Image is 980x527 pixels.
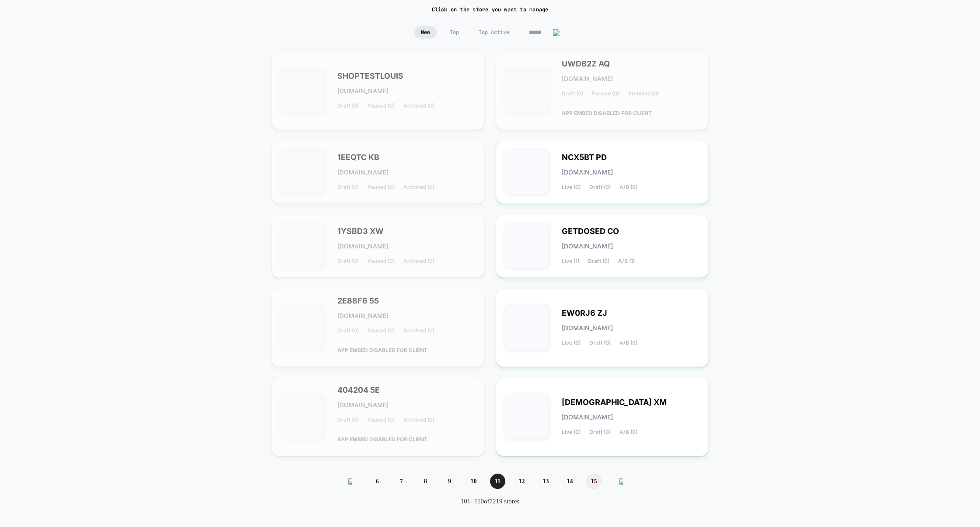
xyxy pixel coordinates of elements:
[367,417,395,423] span: Paused (0)
[367,328,395,334] span: Paused (0)
[562,258,579,264] span: Live (1)
[592,91,619,97] span: Paused (0)
[553,29,560,36] img: edit
[562,154,607,161] span: NCX5BT PD
[337,184,359,190] span: Draft (0)
[337,88,388,94] span: [DOMAIN_NAME]
[514,474,529,489] span: 12
[337,417,359,423] span: Draft (0)
[403,258,434,264] span: Archived (0)
[337,258,359,264] span: Draft (0)
[337,73,403,79] span: SHOPTESTLOUIS
[562,105,652,121] span: APP EMBED DISABLED FOR CLIENT
[619,340,637,346] span: A/B (0)
[337,169,388,175] span: [DOMAIN_NAME]
[562,184,581,190] span: Live (0)
[339,498,640,505] div: 101 - 110 of 7219 stores
[370,474,385,489] span: 6
[466,474,481,489] span: 10
[414,26,437,38] span: New
[337,402,388,408] span: [DOMAIN_NAME]
[403,328,434,334] span: Archived (0)
[403,417,434,423] span: Archived (0)
[562,61,610,67] span: UWDB2Z AQ
[394,474,409,489] span: 7
[562,325,613,331] span: [DOMAIN_NAME]
[562,429,581,435] span: Live (0)
[280,224,324,268] img: 1YSBD3_XW
[367,184,395,190] span: Paused (0)
[337,103,359,109] span: Draft (0)
[403,184,434,190] span: Archived (0)
[619,429,637,435] span: A/B (0)
[337,154,379,161] span: 1EEQTC KB
[562,414,613,420] span: [DOMAIN_NAME]
[562,340,581,346] span: Live (0)
[562,243,613,249] span: [DOMAIN_NAME]
[505,150,549,194] img: NCX5BT_PD
[589,429,611,435] span: Draft (0)
[472,26,516,38] span: Top Active
[337,387,380,393] span: 404204 5E
[588,258,609,264] span: Draft (0)
[280,69,324,112] img: SHOPTESTLOUIS
[367,103,395,109] span: Paused (0)
[490,474,505,489] span: 11
[403,103,434,109] span: Archived (0)
[280,150,324,194] img: 1EEQTC_KB
[505,395,549,439] img: 1HVW6K_XM
[586,474,602,489] span: 15
[337,298,379,304] span: 2E88F6 55
[562,228,619,234] span: GETDOSED CO
[418,474,433,489] span: 8
[432,6,549,13] h2: Click on the store you want to manage
[442,474,457,489] span: 9
[337,243,388,249] span: [DOMAIN_NAME]
[505,224,549,268] img: GETDOSED_CO
[337,313,388,319] span: [DOMAIN_NAME]
[562,310,607,316] span: EW0RJ6 ZJ
[505,69,549,112] img: UWDB2Z_AQ
[589,340,611,346] span: Draft (0)
[348,478,352,485] img: pagination back
[337,432,427,447] span: APP EMBED DISABLED FOR CLIENT
[280,306,324,349] img: 2E88F6_55
[562,76,613,82] span: [DOMAIN_NAME]
[619,184,637,190] span: A/B (0)
[562,474,577,489] span: 14
[337,342,427,358] span: APP EMBED DISABLED FOR CLIENT
[628,91,659,97] span: Archived (0)
[505,306,549,349] img: EW0RJ6_ZJ
[280,395,324,439] img: 404204_5E
[337,328,359,334] span: Draft (0)
[367,258,395,264] span: Paused (0)
[619,478,623,485] img: pagination forward
[589,184,611,190] span: Draft (0)
[562,169,613,175] span: [DOMAIN_NAME]
[337,228,384,234] span: 1YSBD3 XW
[538,474,553,489] span: 13
[618,258,635,264] span: A/B (1)
[562,399,667,405] span: [DEMOGRAPHIC_DATA] XM
[443,26,465,38] span: Top
[562,91,583,97] span: Draft (0)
